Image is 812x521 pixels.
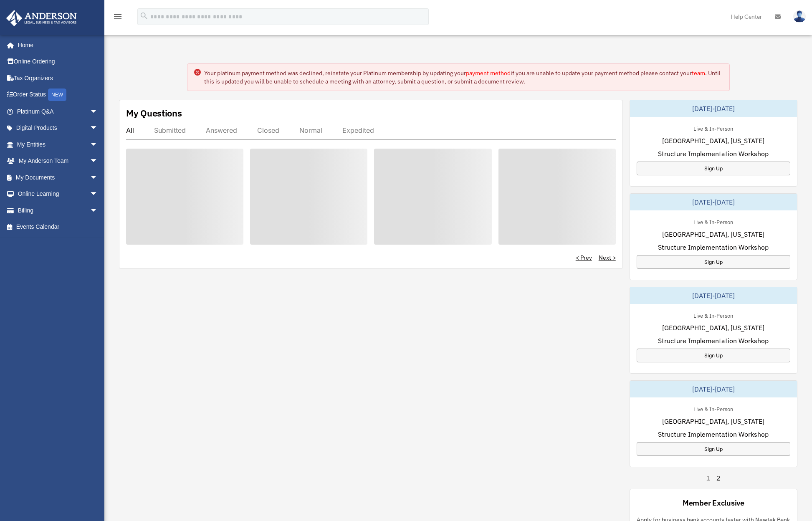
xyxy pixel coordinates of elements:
span: arrow_drop_down [90,153,106,170]
span: arrow_drop_down [90,202,106,219]
span: arrow_drop_down [90,186,106,203]
a: < Prev [576,253,592,262]
a: 2 [717,474,720,482]
span: arrow_drop_down [90,136,106,153]
div: Expedited [342,126,374,134]
a: Online Learningarrow_drop_down [6,186,111,202]
span: [GEOGRAPHIC_DATA], [US_STATE] [662,136,764,146]
a: My Documentsarrow_drop_down [6,169,111,186]
div: Normal [299,126,322,134]
span: Structure Implementation Workshop [658,336,769,346]
div: [DATE]-[DATE] [630,100,797,117]
a: team [692,69,705,77]
a: Tax Organizers [6,70,111,86]
div: Live & In-Person [687,124,740,132]
span: Structure Implementation Workshop [658,242,769,252]
div: Live & In-Person [687,311,740,319]
span: arrow_drop_down [90,103,106,120]
div: [DATE]-[DATE] [630,194,797,210]
span: arrow_drop_down [90,169,106,186]
a: Online Ordering [6,53,111,70]
span: arrow_drop_down [90,120,106,137]
div: [DATE]-[DATE] [630,287,797,304]
div: Member Exclusive [683,498,744,508]
a: Next > [599,253,616,262]
a: Sign Up [637,349,790,362]
i: search [139,11,149,20]
div: Answered [206,126,237,134]
a: My Anderson Teamarrow_drop_down [6,153,111,169]
i: menu [113,12,123,22]
a: Sign Up [637,162,790,175]
div: Live & In-Person [687,404,740,413]
div: Live & In-Person [687,217,740,226]
img: Anderson Advisors Platinum Portal [4,10,79,26]
a: Platinum Q&Aarrow_drop_down [6,103,111,120]
a: payment method [466,69,511,77]
a: Home [6,37,106,53]
a: menu [113,15,123,22]
div: Submitted [154,126,186,134]
img: User Pic [793,10,806,23]
span: [GEOGRAPHIC_DATA], [US_STATE] [662,416,764,426]
div: Your platinum payment method was declined, reinstate your Platinum membership by updating your if... [204,69,723,86]
div: NEW [48,89,66,101]
a: Billingarrow_drop_down [6,202,111,219]
a: Events Calendar [6,219,111,235]
a: My Entitiesarrow_drop_down [6,136,111,153]
span: [GEOGRAPHIC_DATA], [US_STATE] [662,229,764,239]
a: Order StatusNEW [6,86,111,104]
a: Digital Productsarrow_drop_down [6,120,111,137]
span: Structure Implementation Workshop [658,429,769,439]
div: All [126,126,134,134]
a: Sign Up [637,255,790,269]
div: My Questions [126,107,182,119]
span: [GEOGRAPHIC_DATA], [US_STATE] [662,323,764,333]
div: [DATE]-[DATE] [630,381,797,397]
div: Closed [257,126,279,134]
a: Sign Up [637,442,790,456]
span: Structure Implementation Workshop [658,149,769,159]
